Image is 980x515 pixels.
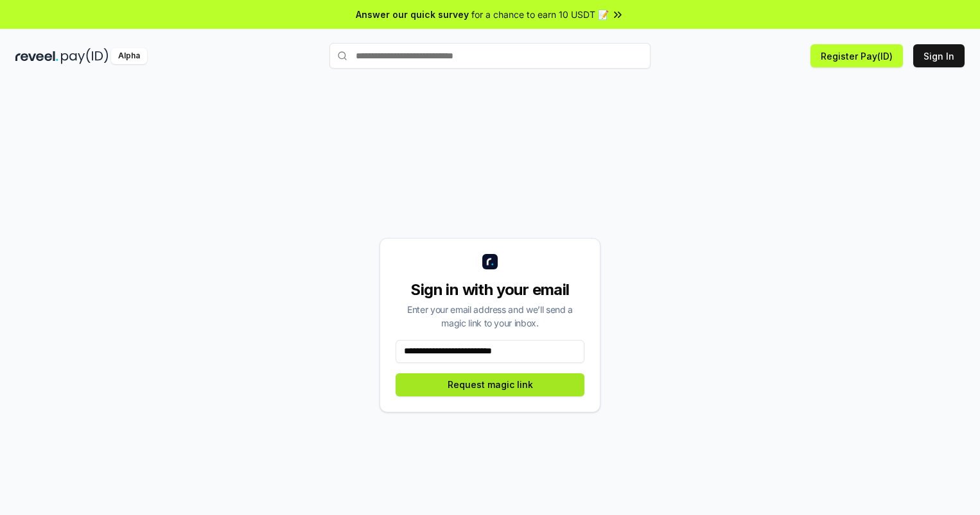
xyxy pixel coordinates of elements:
button: Register Pay(ID) [810,44,903,67]
img: pay_id [61,48,109,64]
div: Enter your email address and we’ll send a magic link to your inbox. [396,303,584,330]
span: Answer our quick survey [356,8,469,21]
button: Sign In [913,44,965,67]
span: for a chance to earn 10 USDT 📝 [471,8,609,21]
button: Request magic link [396,373,584,396]
img: logo_small [482,254,498,269]
div: Alpha [111,48,147,64]
div: Sign in with your email [396,280,584,300]
img: reveel_dark [15,48,58,64]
